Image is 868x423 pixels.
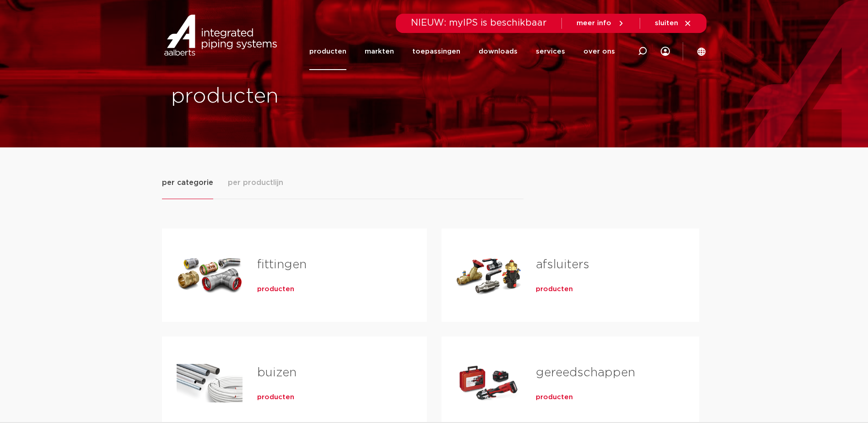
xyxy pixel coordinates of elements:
a: markten [365,33,394,70]
span: meer info [577,20,611,27]
a: afsluiters [536,259,589,271]
div: my IPS [661,33,670,70]
a: producten [257,285,294,294]
a: producten [309,33,346,70]
a: sluiten [655,19,692,27]
a: toepassingen [412,33,460,70]
span: NIEUW: myIPS is beschikbaar [411,18,547,27]
a: buizen [257,367,297,379]
a: producten [536,285,573,294]
span: sluiten [655,20,678,27]
a: fittingen [257,259,307,271]
a: producten [536,393,573,402]
a: producten [257,393,294,402]
a: downloads [479,33,518,70]
span: per productlijn [228,177,283,188]
a: gereedschappen [536,367,635,379]
h1: producten [171,82,430,111]
a: services [536,33,565,70]
a: meer info [577,19,625,27]
a: over ons [583,33,615,70]
nav: Menu [309,33,615,70]
span: per categorie [162,177,213,188]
